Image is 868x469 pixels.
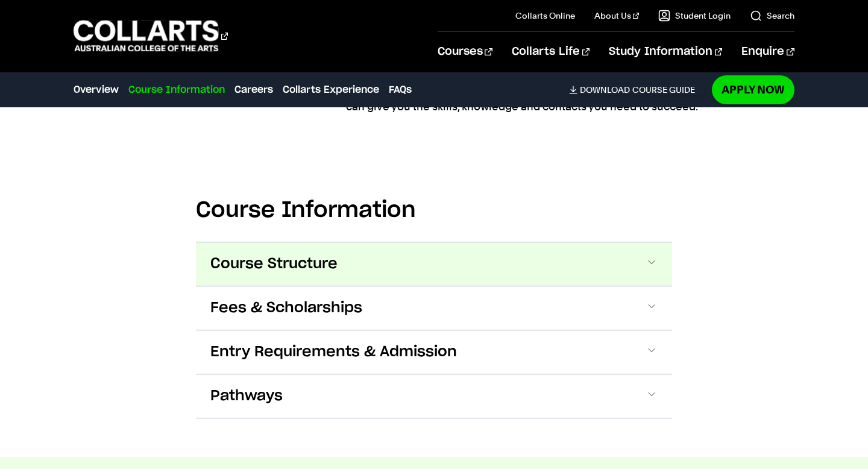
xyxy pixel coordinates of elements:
[74,83,119,97] a: Overview
[438,32,492,72] a: Courses
[196,197,672,224] h2: Course Information
[569,84,705,95] a: DownloadCourse Guide
[580,84,630,95] span: Download
[210,298,362,318] span: Fees & Scholarships
[210,342,457,362] span: Entry Requirements & Admission
[128,83,225,97] a: Course Information
[210,254,338,274] span: Course Structure
[712,75,794,104] a: Apply Now
[234,83,273,97] a: Careers
[750,10,794,22] a: Search
[515,10,575,22] a: Collarts Online
[283,83,379,97] a: Collarts Experience
[196,242,672,286] button: Course Structure
[196,374,672,418] button: Pathways
[658,10,731,22] a: Student Login
[196,286,672,330] button: Fees & Scholarships
[741,32,794,72] a: Enquire
[196,330,672,374] button: Entry Requirements & Admission
[210,386,283,406] span: Pathways
[74,19,228,53] div: Go to homepage
[389,83,412,97] a: FAQs
[609,32,722,72] a: Study Information
[594,10,639,22] a: About Us
[512,32,590,72] a: Collarts Life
